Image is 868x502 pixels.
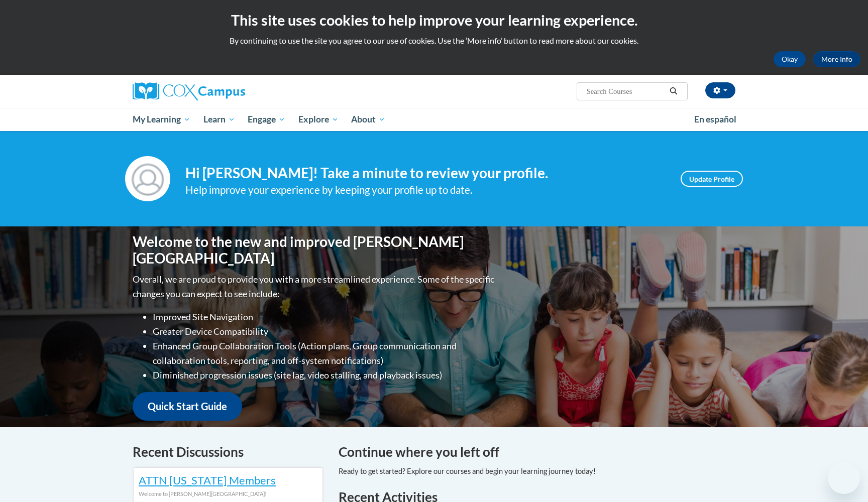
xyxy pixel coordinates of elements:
[666,85,681,97] button: Search
[185,165,666,182] h4: Hi [PERSON_NAME]! Take a minute to review your profile.
[139,488,317,499] div: Welcome to [PERSON_NAME][GEOGRAPHIC_DATA]!
[345,108,392,131] a: About
[203,113,235,125] span: Learn
[681,171,743,187] a: Update Profile
[153,368,497,383] li: Diminished progression issues (site lag, video stalling, and playback issues)
[339,442,735,462] h4: Continue where you left off
[125,156,170,201] img: Profile Image
[586,85,666,97] input: Search Courses
[694,114,736,124] span: En español
[813,51,860,67] a: More Info
[197,108,242,131] a: Learn
[133,82,245,100] img: Cox Campus
[153,310,497,324] li: Improved Site Navigation
[133,442,323,462] h4: Recent Discussions
[133,233,497,267] h1: Welcome to the new and improved [PERSON_NAME][GEOGRAPHIC_DATA]
[828,462,860,494] iframe: Button to launch messaging window
[774,51,806,67] button: Okay
[133,392,242,421] a: Quick Start Guide
[185,182,666,198] div: Help improve your experience by keeping your profile up to date.
[8,10,860,30] h2: This site uses cookies to help improve your learning experience.
[351,113,385,125] span: About
[133,272,497,301] p: Overall, we are proud to provide you with a more streamlined experience. Some of the specific cha...
[139,473,276,487] a: ATTN [US_STATE] Members
[8,35,860,46] p: By continuing to use the site you agree to our use of cookies. Use the ‘More info’ button to read...
[126,108,197,131] a: My Learning
[153,324,497,339] li: Greater Device Compatibility
[688,109,743,130] a: En español
[118,108,750,131] div: Main menu
[241,108,292,131] a: Engage
[133,82,323,100] a: Cox Campus
[133,113,190,125] span: My Learning
[705,82,735,98] button: Account Settings
[248,113,285,125] span: Engage
[298,113,339,125] span: Explore
[292,108,345,131] a: Explore
[153,339,497,368] li: Enhanced Group Collaboration Tools (Action plans, Group communication and collaboration tools, re...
